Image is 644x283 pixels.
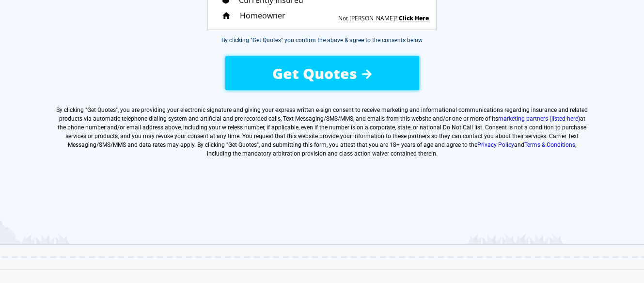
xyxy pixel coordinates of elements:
label: By clicking " ", you are providing your electronic signature and giving your express written e-si... [56,106,589,158]
div: By clicking "Get Quotes" you confirm the above & agree to the consents below [221,36,423,45]
span: Get Quotes [87,107,116,113]
a: marketing partners (listed here) [498,115,580,122]
button: Get Quotes [225,56,419,90]
a: Terms & Conditions [524,141,575,148]
a: Privacy Policy [477,141,514,148]
span: Get Quotes [272,63,357,83]
span: Homeowner [240,10,285,21]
